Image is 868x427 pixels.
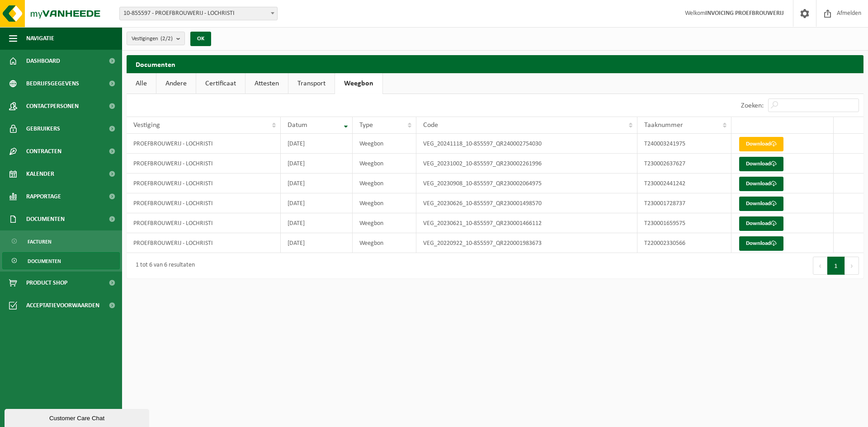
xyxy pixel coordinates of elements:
td: Weegbon [353,233,417,253]
span: Code [423,122,438,129]
span: 10-855597 - PROEFBROUWERIJ - LOCHRISTI [119,7,278,20]
span: Vestiging [133,122,160,129]
iframe: chat widget [5,407,151,427]
td: VEG_20230626_10-855597_QR230001498570 [416,193,637,213]
a: Download [739,137,783,151]
div: 1 tot 6 van 6 resultaten [131,258,195,274]
span: Dashboard [26,50,60,72]
a: Certificaat [196,73,245,94]
a: Transport [288,73,335,94]
a: Andere [156,73,196,94]
td: Weegbon [353,213,417,233]
span: Facturen [28,233,52,250]
td: T230001659575 [637,213,731,233]
button: 1 [827,257,845,275]
a: Download [739,197,783,211]
button: OK [190,32,211,46]
span: Kalender [26,163,54,185]
td: VEG_20231002_10-855597_QR230002261996 [416,154,637,174]
span: Vestigingen [132,32,173,46]
td: T230001728737 [637,193,731,213]
strong: INVOICING PROEFBROUWERIJ [705,10,784,17]
count: (2/2) [160,36,173,42]
a: Attesten [245,73,288,94]
td: Weegbon [353,193,417,213]
td: VEG_20241118_10-855597_QR240002754030 [416,134,637,154]
a: Download [739,177,783,191]
a: Download [739,157,783,171]
td: T240003241975 [637,134,731,154]
td: [DATE] [281,193,353,213]
td: VEG_20220922_10-855597_QR220001983673 [416,233,637,253]
span: Rapportage [26,185,61,208]
td: [DATE] [281,213,353,233]
td: PROEFBROUWERIJ - LOCHRISTI [127,154,281,174]
span: Navigatie [26,27,54,50]
td: PROEFBROUWERIJ - LOCHRISTI [127,193,281,213]
h2: Documenten [127,55,863,73]
td: PROEFBROUWERIJ - LOCHRISTI [127,174,281,193]
td: [DATE] [281,134,353,154]
span: Taaknummer [644,122,683,129]
span: Contactpersonen [26,95,79,117]
label: Zoeken: [741,102,764,109]
td: [DATE] [281,154,353,174]
span: Product Shop [26,272,67,294]
span: 10-855597 - PROEFBROUWERIJ - LOCHRISTI [120,7,277,20]
td: T220002330566 [637,233,731,253]
a: Download [739,216,783,231]
span: Documenten [26,208,65,230]
td: [DATE] [281,174,353,193]
td: VEG_20230908_10-855597_QR230002064975 [416,174,637,193]
td: VEG_20230621_10-855597_QR230001466112 [416,213,637,233]
span: Acceptatievoorwaarden [26,294,99,317]
td: [DATE] [281,233,353,253]
a: Documenten [2,252,120,269]
button: Previous [813,257,827,275]
td: PROEFBROUWERIJ - LOCHRISTI [127,134,281,154]
button: Next [845,257,859,275]
td: T230002441242 [637,174,731,193]
td: T230002637627 [637,154,731,174]
td: Weegbon [353,154,417,174]
span: Documenten [28,253,61,270]
button: Vestigingen(2/2) [127,32,185,45]
span: Bedrijfsgegevens [26,72,79,95]
a: Facturen [2,233,120,250]
span: Datum [288,122,307,129]
span: Contracten [26,140,61,163]
td: Weegbon [353,174,417,193]
td: PROEFBROUWERIJ - LOCHRISTI [127,233,281,253]
a: Weegbon [335,73,382,94]
td: PROEFBROUWERIJ - LOCHRISTI [127,213,281,233]
td: Weegbon [353,134,417,154]
span: Type [359,122,373,129]
a: Alle [127,73,156,94]
a: Download [739,236,783,251]
span: Gebruikers [26,117,60,140]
